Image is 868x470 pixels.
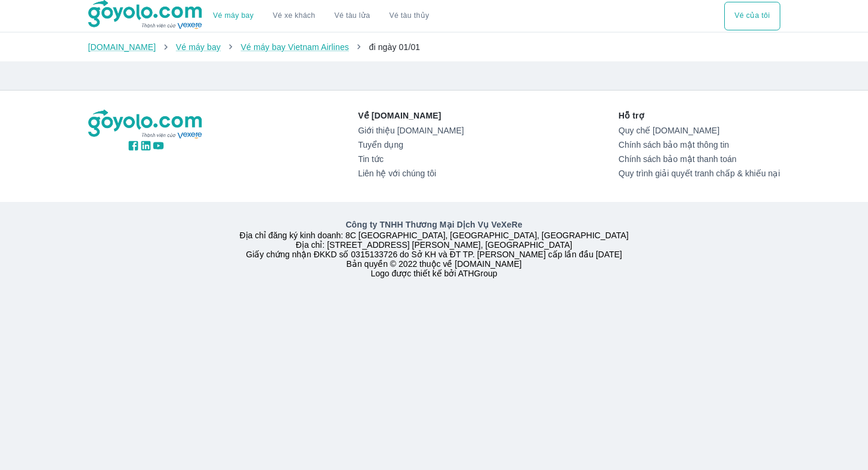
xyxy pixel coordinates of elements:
a: Chính sách bảo mật thông tin [619,140,780,150]
a: Quy chế [DOMAIN_NAME] [619,126,780,135]
a: Vé máy bay [213,11,254,20]
span: đi ngày 01/01 [369,42,420,52]
a: Quy trình giải quyết tranh chấp & khiếu nại [619,169,780,178]
button: Vé của tôi [724,2,780,30]
a: Giới thiệu [DOMAIN_NAME] [358,126,464,135]
a: Tuyển dụng [358,140,464,150]
a: Tin tức [358,154,464,164]
p: Hỗ trợ [619,110,780,122]
div: Địa chỉ đăng ký kinh doanh: 8C [GEOGRAPHIC_DATA], [GEOGRAPHIC_DATA], [GEOGRAPHIC_DATA] Địa chỉ: [... [81,219,787,278]
img: logo [88,110,204,139]
div: choose transportation mode [724,2,780,30]
a: Vé máy bay [176,42,221,52]
a: Vé máy bay Vietnam Airlines [240,42,349,52]
a: Liên hệ với chúng tôi [358,169,464,178]
div: choose transportation mode [203,2,438,30]
a: Vé tàu lửa [325,2,380,30]
p: Công ty TNHH Thương Mại Dịch Vụ VeXeRe [91,219,778,231]
a: Vé xe khách [273,11,315,20]
button: Vé tàu thủy [379,2,438,30]
nav: breadcrumb [88,41,780,53]
a: [DOMAIN_NAME] [88,42,156,52]
a: Chính sách bảo mật thanh toán [619,154,780,164]
p: Về [DOMAIN_NAME] [358,110,464,122]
